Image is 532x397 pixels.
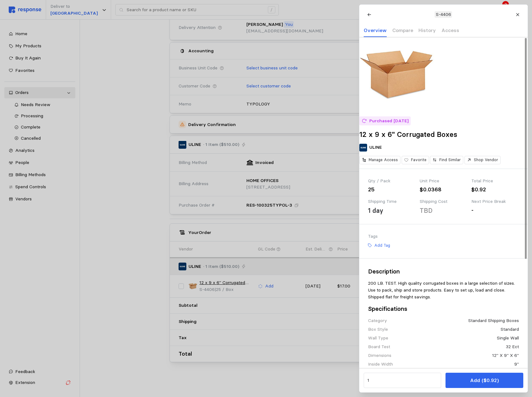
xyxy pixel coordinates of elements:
[411,157,426,163] p: Favorite
[369,144,382,151] p: ULINE
[492,352,519,359] div: 12" X 9" X 6"
[368,352,391,359] div: Dimensions
[368,326,388,333] div: Box Style
[471,198,519,205] div: Next Price Break
[439,157,461,163] p: Find Similar
[392,26,413,34] p: Compare
[430,156,463,164] button: Find Similar
[471,178,519,184] div: Total Price
[441,26,459,34] p: Access
[514,361,519,367] div: 9"
[368,198,415,205] div: Shipping Time
[506,343,519,350] div: 32 Ect
[401,156,429,164] button: Favorite
[368,317,387,324] div: Category
[368,267,519,276] h3: Description
[359,37,434,112] img: S-4406
[368,206,383,215] div: 1 day
[497,335,519,341] div: Single Wall
[471,185,519,194] div: $0.92
[368,335,388,341] div: Wall Type
[365,241,392,250] button: Add Tag
[446,373,523,388] button: Add ($0.92)
[359,156,400,164] button: Manage Access
[420,185,467,194] div: $0.0368
[359,130,528,139] h2: 12 x 9 x 6" Corrugated Boxes
[367,375,437,386] input: Qty
[436,11,451,18] p: S-4406
[420,198,467,205] div: Shipping Cost
[468,317,519,324] div: Standard Shipping Boxes
[464,156,500,164] button: Shop Vendor
[420,206,432,215] div: TBD
[368,233,519,240] div: Tags
[368,178,415,184] div: Qty / Pack
[369,118,408,124] p: Purchased [DATE]
[474,157,498,163] p: Shop Vendor
[420,178,467,184] div: Unit Price
[364,26,387,34] p: Overview
[374,243,390,248] p: Add Tag
[470,376,498,384] p: Add ($0.92)
[368,185,415,194] div: 25
[368,280,519,300] p: 200 LB. TEST. High quality corrugated boxes in a large selection of sizes. Use to pack, ship and ...
[368,343,390,350] div: Board Test
[500,326,519,333] div: Standard
[418,26,436,34] p: History
[368,305,519,313] h3: Specifications
[368,361,393,367] div: Inside Width
[471,206,519,214] div: -
[369,157,398,163] p: Manage Access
